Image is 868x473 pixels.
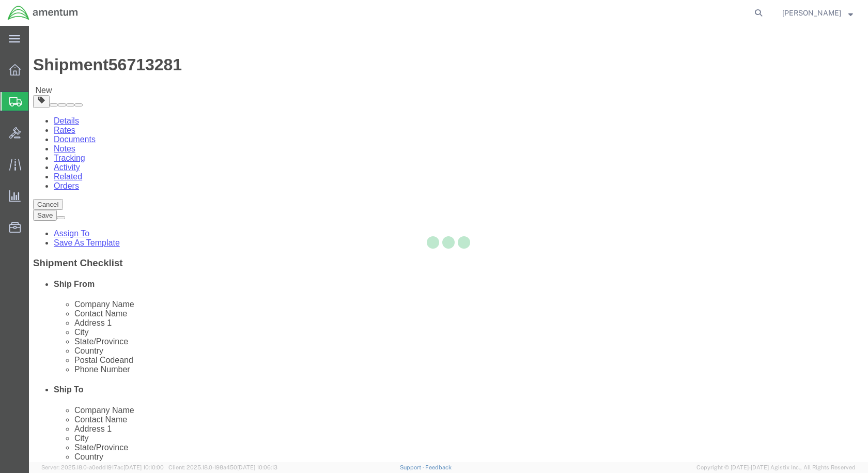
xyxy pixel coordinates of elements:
[123,464,164,470] span: [DATE] 10:10:00
[7,5,79,21] img: logo
[168,464,277,470] span: Client: 2025.18.0-198a450
[782,7,854,19] button: [PERSON_NAME]
[696,463,856,472] span: Copyright © [DATE]-[DATE] Agistix Inc., All Rights Reserved
[237,464,277,470] span: [DATE] 10:06:13
[425,464,452,470] a: Feedback
[400,464,426,470] a: Support
[41,464,164,470] span: Server: 2025.18.0-a0edd1917ac
[782,7,841,19] span: Nolan Babbie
